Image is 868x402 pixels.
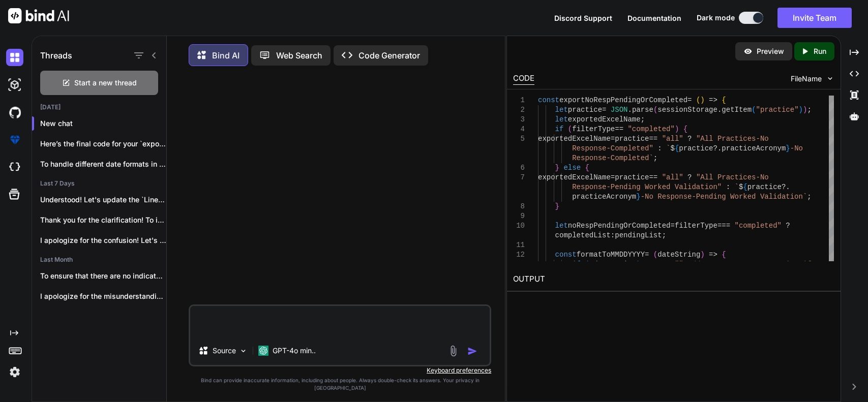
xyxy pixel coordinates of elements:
[555,164,559,172] span: }
[696,173,769,181] span: "All Practices-No
[513,211,525,221] div: 9
[568,222,671,230] span: noRespPendingOrCompleted
[747,183,781,191] span: practice
[670,222,674,230] span: =
[645,260,670,268] span: return
[790,144,803,152] span: -No
[722,106,752,114] span: getItem
[554,13,612,23] button: Discord Support
[189,366,491,375] p: Keyboard preferences
[6,104,23,121] img: githubDark
[739,183,743,191] span: $
[513,240,525,250] div: 11
[662,231,666,239] span: ;
[649,173,657,181] span: ==
[32,179,166,188] h2: Last 7 Days
[513,250,525,260] div: 12
[786,222,790,230] span: ?
[683,125,687,133] span: {
[555,251,576,259] span: const
[662,135,683,143] span: "all"
[632,106,653,114] span: parse
[276,49,322,61] p: Web Search
[6,49,23,66] img: darkChat
[675,260,683,268] span: ""
[585,260,589,268] span: (
[513,134,525,144] div: 5
[555,202,559,210] span: }
[722,96,726,104] span: {
[602,106,606,114] span: =
[555,115,567,123] span: let
[615,231,662,239] span: pendingList
[615,125,623,133] span: ==
[593,260,636,268] span: dateString
[611,106,628,114] span: JSON
[538,135,611,143] span: exportedExcelName
[636,193,640,201] span: }
[709,96,717,104] span: =>
[572,154,653,162] span: Response-Completed`
[752,106,756,114] span: (
[726,183,730,191] span: :
[657,106,717,114] span: sessionStorage
[777,8,852,28] button: Invite Team
[8,8,69,23] img: Bind AI
[696,96,700,104] span: (
[568,106,602,114] span: practice
[700,251,704,259] span: )
[32,256,166,264] h2: Last Month
[757,46,784,56] p: Preview
[697,13,735,23] span: Dark mode
[640,193,807,201] span: -No Response-Pending Worked Validation`
[576,251,644,259] span: formatToMMDDYYYY
[798,106,802,114] span: )
[74,78,137,88] span: Start a new thread
[615,173,649,181] span: practice
[555,125,563,133] span: if
[258,346,268,356] img: GPT-4o mini
[40,195,166,205] p: Understood! Let's update the `LineCharts` component to...
[40,271,166,281] p: To ensure that there are no indicators...
[513,115,525,125] div: 3
[782,183,790,191] span: ?.
[687,135,692,143] span: ?
[563,164,581,172] span: else
[555,231,610,239] span: completedList
[513,73,534,85] div: CODE
[814,46,826,56] p: Run
[6,131,23,148] img: premium
[538,96,559,104] span: const
[40,291,166,301] p: I apologize for the misunderstanding! Let's integrate...
[513,125,525,134] div: 4
[717,222,730,230] span: ===
[807,106,811,114] span: ;
[513,96,525,105] div: 1
[507,267,841,291] h2: OUTPUT
[743,47,753,56] img: preview
[538,173,611,181] span: exportedExcelName
[675,125,679,133] span: )
[555,222,567,230] span: let
[692,260,811,268] span: // Return an empty string if
[675,222,717,230] span: filterType
[734,183,738,191] span: `
[636,260,640,268] span: )
[679,144,713,152] span: practice
[666,144,670,152] span: `
[467,346,477,356] img: icon
[722,251,726,259] span: {
[627,125,674,133] span: "completed"
[803,106,807,114] span: )
[273,346,316,356] p: GPT-4o min..
[791,74,822,84] span: FileName
[6,363,23,381] img: settings
[358,49,420,61] p: Code Generator
[709,251,717,259] span: =>
[239,347,248,355] img: Pick Models
[700,96,704,104] span: )
[572,183,722,191] span: Response-Pending Worked Validation"
[559,96,687,104] span: exportNoRespPendingOrCompleted
[615,135,649,143] span: practice
[513,221,525,231] div: 10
